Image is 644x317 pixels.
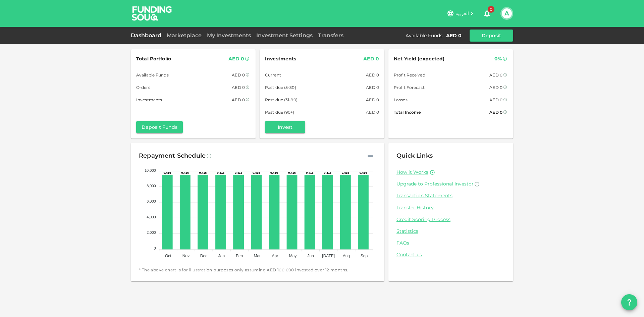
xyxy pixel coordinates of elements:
[265,84,296,91] span: Past due (5-30)
[489,71,502,78] div: AED 0
[289,254,297,258] tspan: May
[396,228,505,234] a: Statistics
[396,205,505,211] a: Transfer History
[394,109,421,116] span: Total Income
[396,152,433,159] span: Quick Links
[164,32,204,39] a: Marketplace
[136,121,183,133] button: Deposit Funds
[396,216,505,223] a: Credit Scoring Process
[396,169,428,175] a: How it Works
[406,32,443,39] div: Available Funds :
[396,193,505,199] a: Transaction Statements
[489,109,502,116] div: AED 0
[502,8,512,18] button: A
[446,32,462,39] div: AED 0
[621,294,637,310] button: question
[396,181,505,187] a: Upgrade to Professional Investor
[204,32,254,39] a: My Investments
[232,71,245,78] div: AED 0
[136,55,171,63] span: Total Portfolio
[494,55,502,63] div: 0%
[232,84,245,91] div: AED 0
[236,254,243,258] tspan: Feb
[232,96,245,103] div: AED 0
[147,199,156,203] tspan: 6,000
[228,55,244,63] div: AED 0
[200,254,207,258] tspan: Dec
[394,96,408,103] span: Losses
[154,246,156,250] tspan: 0
[265,71,281,78] span: Current
[489,96,502,103] div: AED 0
[254,254,261,258] tspan: Mar
[366,84,379,91] div: AED 0
[396,181,474,187] span: Upgrade to Professional Investor
[363,55,379,63] div: AED 0
[366,71,379,78] div: AED 0
[455,10,469,16] span: العربية
[182,254,190,258] tspan: Nov
[307,254,314,258] tspan: Jun
[394,84,425,91] span: Profit Forecast
[136,71,169,78] span: Available Funds
[361,254,368,258] tspan: Sep
[265,55,296,63] span: Investments
[139,267,376,273] span: * The above chart is for illustration purposes only assuming AED 100,000 invested over 12 months.
[470,30,513,42] button: Deposit
[147,215,156,219] tspan: 4,000
[218,254,225,258] tspan: Jan
[136,96,162,103] span: Investments
[139,151,206,161] div: Repayment Schedule
[165,254,171,258] tspan: Oct
[394,71,425,78] span: Profit Received
[145,168,156,172] tspan: 10,000
[265,121,305,133] button: Invest
[480,7,494,20] button: 0
[136,84,150,91] span: Orders
[322,254,335,258] tspan: [DATE]
[366,96,379,103] div: AED 0
[272,254,278,258] tspan: Apr
[343,254,350,258] tspan: Aug
[147,230,156,234] tspan: 2,000
[254,32,315,39] a: Investment Settings
[396,240,505,246] a: FAQs
[489,84,502,91] div: AED 0
[265,109,294,116] span: Past due (90+)
[265,96,298,103] span: Past due (31-90)
[366,109,379,116] div: AED 0
[396,252,505,258] a: Contact us
[315,32,346,39] a: Transfers
[488,6,494,13] span: 0
[394,55,445,63] span: Net Yield (expected)
[131,32,164,39] a: Dashboard
[147,184,156,188] tspan: 8,000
